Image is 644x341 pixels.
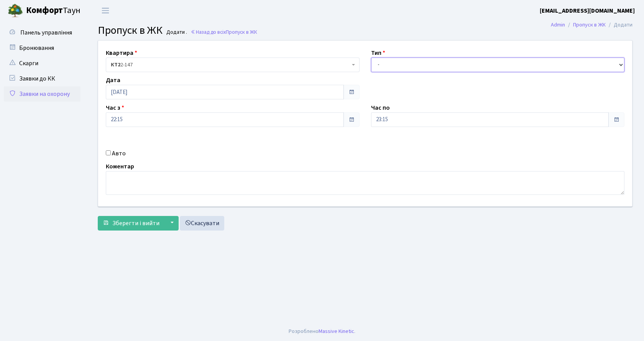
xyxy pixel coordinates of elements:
small: Додати . [165,29,187,36]
span: Панель управління [20,28,72,37]
li: Додати [606,21,632,29]
b: Комфорт [26,4,63,16]
label: Авто [112,149,126,158]
label: Квартира [106,48,137,58]
span: <b>КТ2</b>&nbsp;&nbsp;&nbsp;2-147 [111,61,350,69]
a: Скасувати [180,216,224,231]
label: Тип [371,48,385,58]
b: КТ2 [111,61,120,69]
a: Заявки на охорону [4,86,80,102]
a: Massive Kinetic [319,327,354,335]
button: Зберегти і вийти [98,216,164,231]
img: logo.png [8,3,23,18]
span: Пропуск в ЖК [98,23,163,38]
span: <b>КТ2</b>&nbsp;&nbsp;&nbsp;2-147 [106,58,360,72]
label: Коментар [106,162,134,171]
label: Час з [106,103,124,112]
a: Панель управління [4,25,80,40]
label: Дата [106,76,120,85]
a: [EMAIL_ADDRESS][DOMAIN_NAME] [540,6,635,15]
span: Таун [26,4,80,17]
a: Назад до всіхПропуск в ЖК [191,28,257,36]
a: Скарги [4,56,80,71]
a: Заявки до КК [4,71,80,86]
a: Бронювання [4,40,80,56]
div: Розроблено . [289,327,355,336]
span: Пропуск в ЖК [226,28,257,36]
nav: breadcrumb [539,17,644,33]
span: Зберегти і вийти [112,219,159,227]
a: Admin [551,21,565,29]
label: Час по [371,103,390,112]
b: [EMAIL_ADDRESS][DOMAIN_NAME] [540,7,635,15]
button: Переключити навігацію [96,4,115,17]
a: Пропуск в ЖК [573,21,606,29]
